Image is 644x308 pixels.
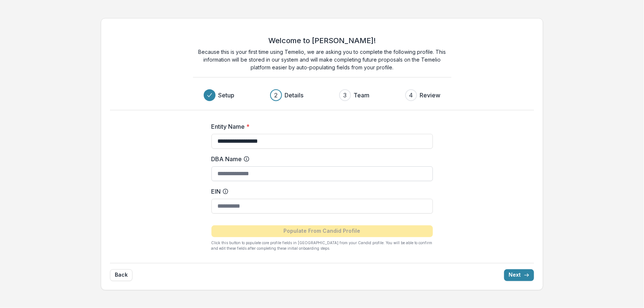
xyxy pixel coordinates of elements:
label: Entity Name [211,122,428,131]
label: DBA Name [211,155,428,163]
h3: Details [285,91,304,100]
div: 2 [274,91,278,100]
h2: Welcome to [PERSON_NAME]! [268,36,376,45]
h3: Setup [218,91,235,100]
div: 3 [343,91,347,100]
div: Progress [204,89,441,101]
button: Back [110,269,132,281]
p: Click this button to populate core profile fields in [GEOGRAPHIC_DATA] from your Candid profile. ... [211,240,433,251]
label: EIN [211,187,428,196]
button: Populate From Candid Profile [211,225,433,237]
div: 4 [409,91,413,100]
p: Because this is your first time using Temelio, we are asking you to complete the following profil... [193,48,451,71]
h3: Team [354,91,370,100]
h3: Review [420,91,441,100]
button: Next [504,269,534,281]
